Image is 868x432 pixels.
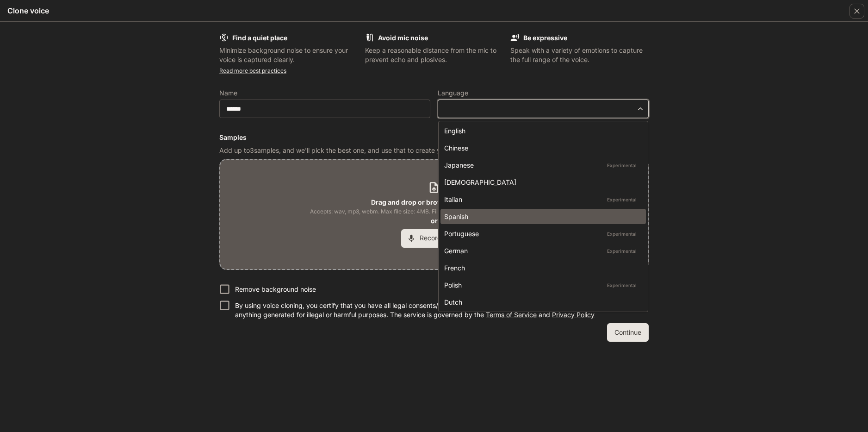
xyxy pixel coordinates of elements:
[605,195,639,204] p: Experimental
[444,229,639,238] div: Portuguese
[444,194,639,204] div: Italian
[444,177,639,187] div: [DEMOGRAPHIC_DATA]
[444,246,639,256] div: German
[444,212,639,221] div: Spanish
[444,126,639,136] div: English
[444,297,639,307] div: Dutch
[605,230,639,238] p: Experimental
[605,281,639,289] p: Experimental
[444,263,639,273] div: French
[444,280,639,290] div: Polish
[444,160,639,170] div: Japanese
[444,143,639,153] div: Chinese
[605,161,639,169] p: Experimental
[605,247,639,255] p: Experimental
